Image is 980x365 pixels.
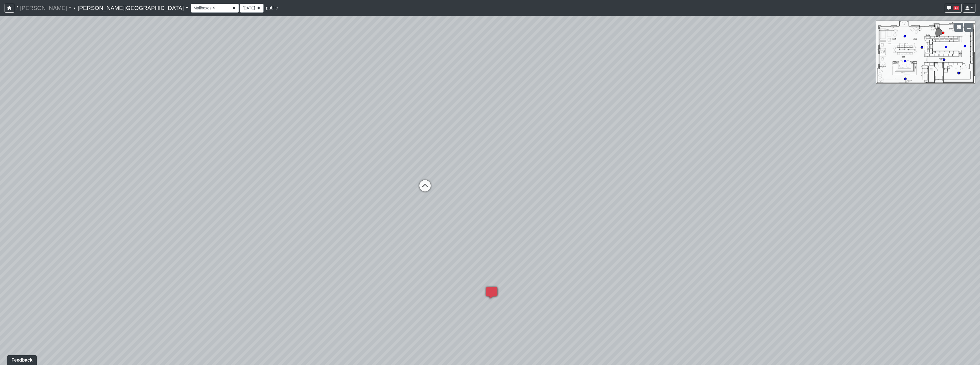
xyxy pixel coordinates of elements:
[72,2,77,14] span: /
[4,354,38,365] iframe: Ybug feedback widget
[14,2,20,14] span: /
[266,5,278,10] span: public
[77,2,189,14] a: [PERSON_NAME][GEOGRAPHIC_DATA]
[954,6,959,10] span: 40
[945,4,962,13] button: 40
[20,2,72,14] a: [PERSON_NAME]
